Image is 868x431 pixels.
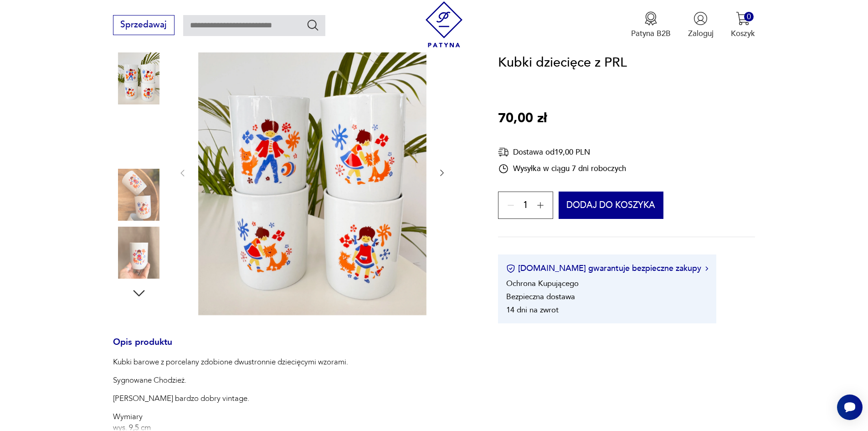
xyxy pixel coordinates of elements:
a: Ikona medaluPatyna B2B [631,11,671,39]
div: Wysyłka w ciągu 7 dni roboczych [498,163,626,174]
p: Sygnowane Chodzież. [113,375,348,386]
img: Zdjęcie produktu Kubki dziecięce z PRL [113,110,165,162]
h1: Kubki dziecięce z PRL [498,52,627,73]
button: 0Koszyk [731,11,755,39]
img: Ikona certyfikatu [506,264,515,273]
div: Dostawa od 19,00 PLN [498,146,626,158]
p: [PERSON_NAME] bardzo dobry vintage. [113,393,348,404]
img: Zdjęcie produktu Kubki dziecięce z PRL [113,227,165,279]
button: [DOMAIN_NAME] gwarantuje bezpieczne zakupy [506,263,708,275]
button: Dodaj do koszyka [559,192,664,219]
img: Ikona strzałki w prawo [705,266,708,271]
img: Zdjęcie produktu Kubki dziecięce z PRL [198,30,426,315]
p: 70,00 zł [498,108,547,129]
p: Koszyk [731,28,755,39]
img: Ikona koszyka [736,11,750,26]
div: 0 [744,12,754,21]
button: Patyna B2B [631,11,671,39]
img: Ikona dostawy [498,146,509,158]
li: Bezpieczna dostawa [506,292,575,302]
p: Patyna B2B [631,28,671,39]
img: Patyna - sklep z meblami i dekoracjami vintage [421,1,467,47]
button: Sprzedawaj [113,15,175,35]
iframe: Smartsupp widget button [837,395,863,420]
img: Zdjęcie produktu Kubki dziecięce z PRL [113,169,165,221]
img: Ikona medalu [644,11,658,26]
img: Ikonka użytkownika [693,11,708,26]
button: Zaloguj [688,11,714,39]
p: Kubki barowe z porcelany zdobione dwustronnie dziecięcymi wzorami. [113,357,348,368]
a: Sprzedawaj [113,22,175,29]
p: Zaloguj [688,28,714,39]
img: Zdjęcie produktu Kubki dziecięce z PRL [113,52,165,104]
button: Szukaj [306,18,319,31]
span: 1 [523,202,528,209]
h3: Opis produktu [113,339,472,357]
li: 14 dni na zwrot [506,305,559,316]
li: Ochrona Kupującego [506,279,579,289]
